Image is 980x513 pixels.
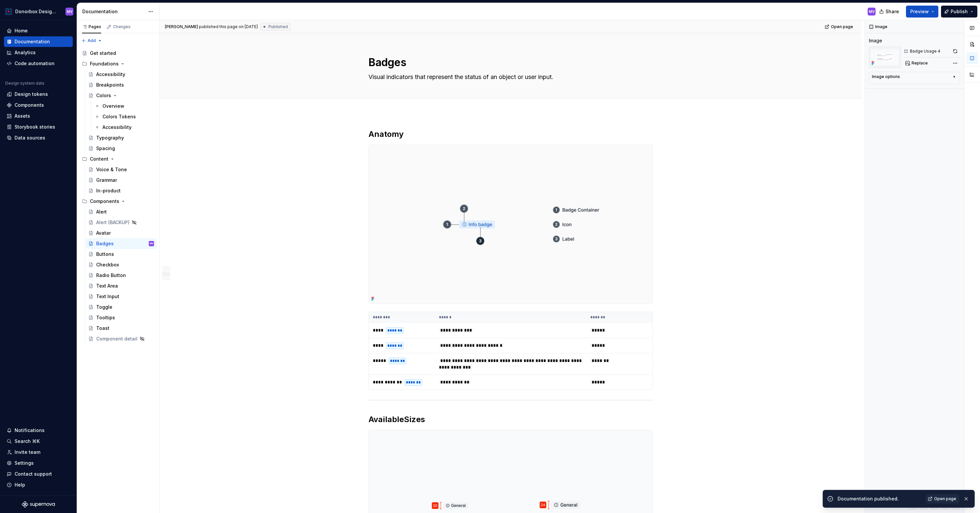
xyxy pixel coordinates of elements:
[4,425,73,436] button: Notifications
[15,91,48,98] div: Design tokens
[5,8,13,16] img: 17077652-375b-4f2c-92b0-528c72b71ea0.png
[86,228,157,238] a: Avatar
[79,36,104,45] button: Add
[872,74,900,79] div: Image options
[96,71,125,78] div: Accessibility
[4,480,73,490] button: Help
[5,81,44,86] div: Design system data
[15,438,40,445] div: Search ⌘K
[90,156,108,162] div: Content
[96,219,130,226] div: Alert (BACKUP)
[79,196,157,207] div: Components
[369,414,404,424] strong: Available
[15,124,55,130] div: Storybook stories
[82,24,101,29] div: Pages
[4,89,73,99] a: Design tokens
[86,270,157,281] a: Radio Button
[4,458,73,468] a: Settings
[869,9,875,14] div: MV
[86,80,157,90] a: Breakpoints
[4,47,73,58] a: Analytics
[4,469,73,479] button: Contact support
[15,113,30,119] div: Assets
[96,293,119,300] div: Text Input
[86,217,157,228] a: Alert (BACKUP)
[903,59,931,68] button: Replace
[96,187,121,194] div: In-product
[79,48,157,344] div: Page tree
[4,133,73,143] a: Data sources
[1,4,75,19] button: Donorbox Design SystemMV
[79,59,157,69] div: Foundations
[369,129,404,139] strong: Anatomy
[831,24,853,29] span: Open page
[838,495,922,502] div: Documentation published.
[15,135,45,141] div: Data sources
[15,460,34,466] div: Settings
[4,447,73,457] a: Invite team
[912,60,928,66] span: Replace
[4,100,73,110] a: Components
[86,164,157,175] a: Voice & Tone
[4,111,73,121] a: Assets
[15,471,52,477] div: Contact support
[96,283,118,289] div: Text Area
[199,24,258,29] div: published this page on [DATE]
[96,314,115,321] div: Tooltips
[165,24,198,29] span: [PERSON_NAME]
[86,133,157,143] a: Typography
[96,177,117,183] div: Grammar
[823,22,856,31] a: Open page
[15,449,40,455] div: Invite team
[86,207,157,217] a: Alert
[86,90,157,101] a: Colors
[96,166,127,173] div: Voice & Tone
[90,60,119,67] div: Foundations
[4,122,73,132] a: Storybook stories
[96,82,124,88] div: Breakpoints
[86,185,157,196] a: In-product
[869,37,882,44] div: Image
[86,323,157,334] a: Toast
[79,154,157,164] div: Content
[92,122,157,133] a: Accessibility
[369,145,652,303] img: 09b5b45a-a9fc-4a6c-8aa1-00c47aaef069.png
[15,60,55,67] div: Code automation
[86,143,157,154] a: Spacing
[67,9,72,14] div: MV
[926,494,959,503] a: Open page
[15,49,36,56] div: Analytics
[86,312,157,323] a: Tooltips
[86,175,157,185] a: Grammar
[90,198,119,205] div: Components
[86,249,157,259] a: Buttons
[82,8,145,15] div: Documentation
[876,6,903,18] button: Share
[15,27,28,34] div: Home
[910,49,940,54] div: Badge Usage 4
[102,103,124,109] div: Overview
[367,55,651,70] textarea: Badges
[88,38,96,43] span: Add
[15,38,50,45] div: Documentation
[96,135,124,141] div: Typography
[96,230,111,236] div: Avatar
[79,48,157,59] a: Get started
[367,72,651,82] textarea: Visual indicators that represent the status of an object or user input.
[885,8,899,15] span: Share
[96,92,111,99] div: Colors
[951,8,968,15] span: Publish
[90,50,116,57] div: Get started
[22,501,55,508] a: Supernova Logo
[96,251,114,257] div: Buttons
[96,272,126,279] div: Radio Button
[4,58,73,69] a: Code automation
[102,113,136,120] div: Colors Tokens
[92,101,157,111] a: Overview
[96,209,107,215] div: Alert
[15,8,58,15] div: Donorbox Design System
[869,47,901,68] img: 4f76972f-93cd-4a5d-bb91-da37f7540886.png
[96,325,109,332] div: Toast
[906,6,938,18] button: Preview
[941,6,977,18] button: Publish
